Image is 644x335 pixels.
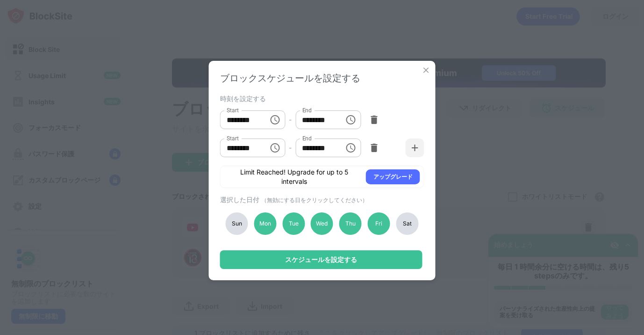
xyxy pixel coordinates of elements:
[368,212,390,235] div: Fri
[228,167,360,186] div: Limit Reached! Upgrade for up to 5 intervals
[311,212,333,235] div: Wed
[220,95,422,102] div: 時刻を設定する
[282,212,305,235] div: Tue
[226,212,248,235] div: Sun
[373,172,413,182] div: アップグレード
[289,143,292,153] div: -
[396,212,418,235] div: Sat
[302,106,312,114] label: End
[341,138,360,157] button: Choose time, selected time is 11:55 PM
[227,134,239,142] label: Start
[220,196,422,204] div: 選択した日付
[265,110,284,129] button: Choose time, selected time is 12:00 AM
[422,66,431,75] img: x-button.svg
[302,134,312,142] label: End
[265,138,284,157] button: Choose time, selected time is 11:50 PM
[227,106,239,114] label: Start
[254,212,276,235] div: Mon
[220,72,424,85] div: ブロックスケジュールを設定する
[339,212,362,235] div: Thu
[289,115,292,125] div: -
[261,197,368,204] span: （無効にする日をクリックしてください）
[285,256,357,263] div: スケジュールを設定する
[341,110,360,129] button: Choose time, selected time is 5:00 PM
